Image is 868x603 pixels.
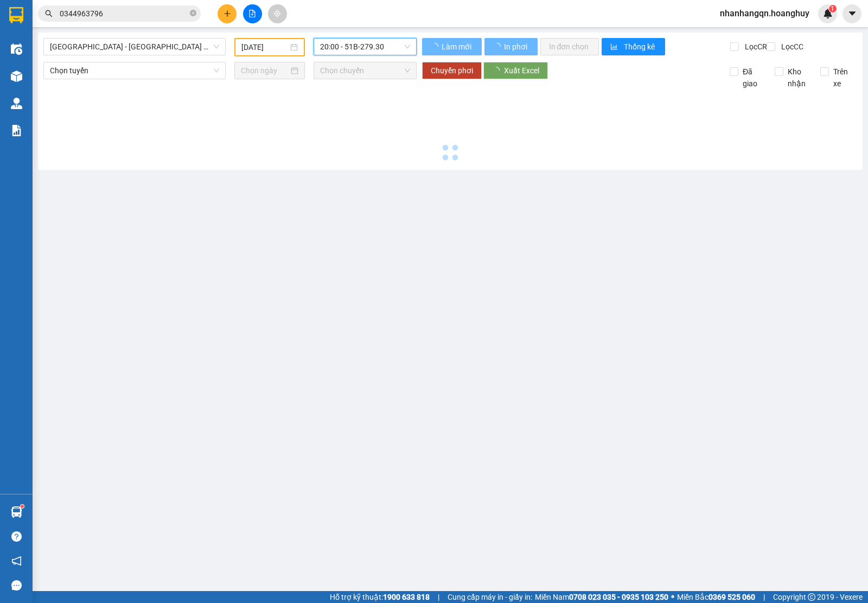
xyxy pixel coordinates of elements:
[843,4,861,23] button: caret-down
[218,4,237,23] button: plus
[829,5,837,12] sup: 1
[273,10,281,17] span: aim
[711,7,818,20] span: nhanhangqn.hoanghuy
[422,62,482,79] button: Chuyển phơi
[11,531,22,542] span: question-circle
[483,62,548,79] button: Xuất Excel
[383,593,430,601] strong: 1900 633 818
[21,505,24,508] sup: 1
[11,506,22,518] img: warehouse-icon
[190,9,196,19] span: close-circle
[808,593,815,601] span: copyright
[709,593,755,601] strong: 0369 525 060
[624,41,656,53] span: Thống kê
[243,4,262,23] button: file-add
[484,38,538,55] button: In phơi
[783,66,812,90] span: Kho nhận
[248,10,256,17] span: file-add
[569,593,668,601] strong: 0708 023 035 - 0935 103 250
[50,39,219,55] span: Sài Gòn - Quảng Ngãi (Hàng Hoá)
[224,10,231,17] span: plus
[504,65,539,77] span: Xuất Excel
[11,98,22,109] img: warehouse-icon
[504,41,529,53] span: In phơi
[763,591,765,603] span: |
[741,41,769,53] span: Lọc CR
[11,71,22,82] img: warehouse-icon
[11,43,22,55] img: warehouse-icon
[45,10,53,17] span: search
[492,67,504,74] span: loading
[9,7,23,23] img: logo-vxr
[777,41,805,53] span: Lọc CC
[823,9,833,18] img: icon-new-feature
[831,5,834,12] span: 1
[493,43,502,50] span: loading
[442,41,473,53] span: Làm mới
[540,38,599,55] button: In đơn chọn
[438,591,439,603] span: |
[535,591,668,603] span: Miền Nam
[610,43,620,52] span: bar-chart
[320,62,410,79] span: Chọn chuyến
[448,591,532,603] span: Cung cấp máy in - giấy in:
[431,43,440,50] span: loading
[320,39,410,55] span: 20:00 - 51B-279.30
[11,125,22,136] img: solution-icon
[677,591,755,603] span: Miền Bắc
[602,38,665,55] button: bar-chartThống kê
[422,38,482,55] button: Làm mới
[847,9,857,18] span: caret-down
[190,10,196,16] span: close-circle
[330,591,430,603] span: Hỗ trợ kỹ thuật:
[829,66,857,90] span: Trên xe
[50,62,219,79] span: Chọn tuyến
[60,8,188,20] input: Tìm tên, số ĐT hoặc mã đơn
[268,4,287,23] button: aim
[241,65,289,77] input: Chọn ngày
[11,580,22,591] span: message
[671,595,674,599] span: ⚪️
[241,41,289,53] input: 11/09/2025
[738,66,767,90] span: Đã giao
[11,556,22,566] span: notification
